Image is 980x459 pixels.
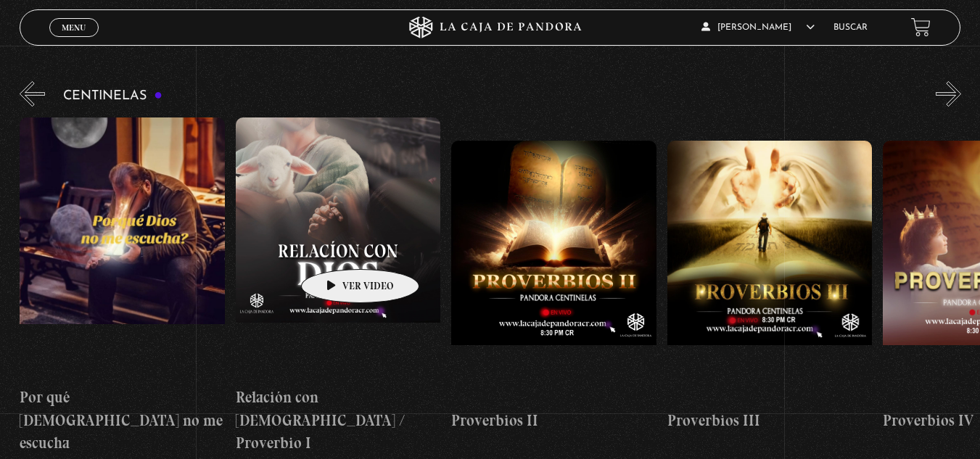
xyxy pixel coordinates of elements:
[911,17,931,37] a: View your shopping cart
[236,386,441,455] h4: Relación con [DEMOGRAPHIC_DATA] / Proverbio I
[20,81,45,107] button: Previous
[936,81,961,107] button: Next
[451,117,656,455] a: Proverbios II
[701,23,815,32] span: [PERSON_NAME]
[62,23,86,32] span: Menu
[236,117,441,455] a: Relación con [DEMOGRAPHIC_DATA] / Proverbio I
[451,409,656,432] h4: Proverbios II
[667,409,873,432] h4: Proverbios III
[63,89,162,103] h3: Centinelas
[20,117,225,455] a: Por qué [DEMOGRAPHIC_DATA] no me escucha
[667,117,873,455] a: Proverbios III
[20,386,225,455] h4: Por qué [DEMOGRAPHIC_DATA] no me escucha
[833,23,868,32] a: Buscar
[57,35,91,45] span: Cerrar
